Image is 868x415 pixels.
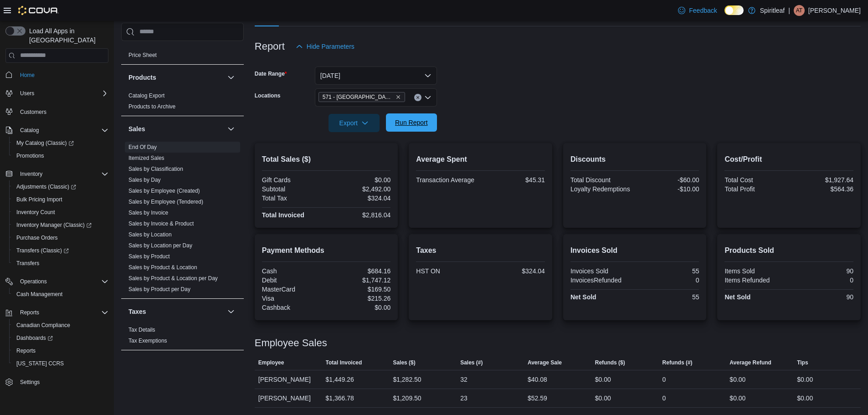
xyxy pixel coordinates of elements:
[16,196,62,203] span: Bulk Pricing Import
[255,370,322,389] div: [PERSON_NAME]
[128,307,146,316] h3: Taxes
[13,245,72,256] a: Transfers (Classic)
[16,88,38,99] button: Users
[20,379,40,386] span: Settings
[128,154,164,162] span: Itemized Sales
[791,176,853,184] div: $1,927.64
[328,211,390,219] div: $2,816.04
[724,5,744,15] input: Dark Mode
[334,114,374,132] span: Export
[570,176,633,184] div: Total Discount
[416,245,545,256] h2: Taxes
[797,359,808,366] span: Tips
[128,286,190,292] a: Sales by Product per Day
[13,358,108,369] span: Washington CCRS
[128,52,157,58] a: Price Sheet
[128,73,224,82] button: Products
[16,322,70,329] span: Canadian Compliance
[326,374,354,385] div: $1,449.26
[121,142,244,298] div: Sales
[16,106,108,118] span: Customers
[570,245,699,256] h2: Invoices Sold
[128,177,161,183] a: Sales by Day
[128,92,164,99] a: Catalog Export
[16,107,50,118] a: Customers
[2,124,112,137] button: Catalog
[395,118,428,127] span: Run Report
[13,345,108,356] span: Reports
[13,258,43,269] a: Transfers
[121,90,244,116] div: Products
[16,347,36,354] span: Reports
[226,123,236,134] button: Sales
[729,359,771,366] span: Average Refund
[13,181,108,192] span: Adjustments (Classic)
[13,220,108,231] span: Inventory Manager (Classic)
[128,275,218,282] a: Sales by Product & Location per Day
[2,168,112,180] button: Inventory
[16,88,108,99] span: Users
[637,176,699,184] div: -$60.00
[9,206,112,219] button: Inventory Count
[128,51,157,59] span: Price Sheet
[13,150,108,161] span: Promotions
[128,231,172,238] a: Sales by Location
[724,176,787,184] div: Total Cost
[724,185,787,193] div: Total Profit
[9,193,112,206] button: Bulk Pricing Import
[13,207,108,218] span: Inventory Count
[16,125,108,136] span: Catalog
[791,277,853,284] div: 0
[13,345,39,356] a: Reports
[13,220,95,231] a: Inventory Manager (Classic)
[13,245,108,256] span: Transfers (Classic)
[20,309,39,316] span: Reports
[318,92,405,102] span: 571 - Spiritleaf Ontario St (Stratford)
[570,185,633,193] div: Loyalty Redemptions
[416,154,545,165] h2: Average Spent
[262,286,324,293] div: MasterCard
[460,374,467,385] div: 32
[128,187,200,195] span: Sales by Employee (Created)
[128,242,192,249] span: Sales by Location per Day
[570,293,596,301] strong: Net Sold
[328,286,390,293] div: $169.50
[570,154,699,165] h2: Discounts
[128,264,197,271] span: Sales by Product & Location
[393,393,421,404] div: $1,209.50
[13,232,108,243] span: Purchase Orders
[760,5,785,16] p: Spiritleaf
[791,293,853,301] div: 90
[13,289,66,300] a: Cash Management
[128,124,145,133] h3: Sales
[328,304,390,311] div: $0.00
[128,198,203,205] span: Sales by Employee (Tendered)
[637,185,699,193] div: -$10.00
[9,149,112,162] button: Promotions
[16,291,62,298] span: Cash Management
[395,94,401,100] button: Remove 571 - Spiritleaf Ontario St (Stratford) from selection in this group
[2,105,112,118] button: Customers
[528,374,547,385] div: $40.08
[20,72,35,79] span: Home
[16,183,76,190] span: Adjustments (Classic)
[13,194,108,205] span: Bulk Pricing Import
[689,6,717,15] span: Feedback
[13,181,80,192] a: Adjustments (Classic)
[262,277,324,284] div: Debit
[128,103,175,110] span: Products to Archive
[20,170,42,178] span: Inventory
[724,267,787,275] div: Items Sold
[2,306,112,319] button: Reports
[258,359,284,366] span: Employee
[386,113,437,132] button: Run Report
[128,231,172,238] span: Sales by Location
[724,277,787,284] div: Items Refunded
[16,247,69,254] span: Transfers (Classic)
[9,344,112,357] button: Reports
[128,209,168,216] span: Sales by Invoice
[2,87,112,100] button: Users
[128,124,224,133] button: Sales
[13,320,74,331] a: Canadian Compliance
